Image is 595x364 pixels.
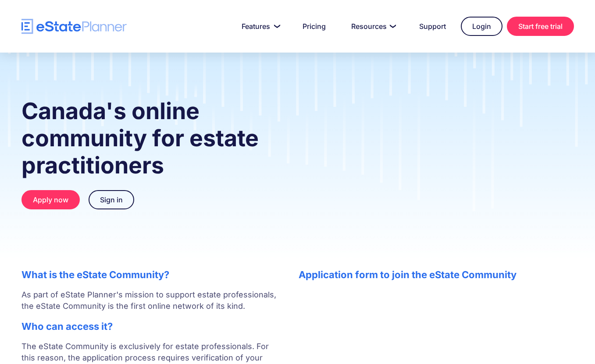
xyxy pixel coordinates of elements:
a: Resources [341,18,404,35]
strong: Canada's online community for estate practitioners [21,97,259,179]
a: Start free trial [507,17,574,36]
a: Login [461,17,502,36]
a: Features [231,18,288,35]
h2: What is the eState Community? [21,269,281,280]
a: Apply now [21,190,80,209]
a: Support [409,18,456,35]
a: Pricing [292,18,336,35]
p: As part of eState Planner's mission to support estate professionals, the eState Community is the ... [21,289,281,312]
a: home [21,19,127,34]
h2: Application form to join the eState Community [299,269,574,280]
h2: Who can access it? [21,321,281,332]
a: Sign in [89,190,134,209]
